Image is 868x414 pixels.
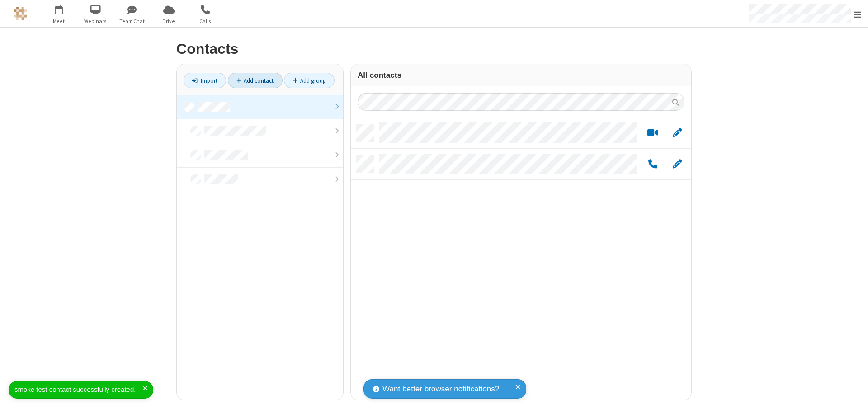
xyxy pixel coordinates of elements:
button: Start a video meeting [644,127,661,139]
button: Edit [668,127,686,139]
span: Want better browser notifications? [382,383,499,395]
div: grid [351,118,691,400]
button: Edit [668,159,686,170]
img: QA Selenium DO NOT DELETE OR CHANGE [14,7,27,20]
span: Team Chat [115,17,149,25]
button: Call by phone [644,159,661,170]
h2: Contacts [176,41,692,57]
span: Calls [189,17,222,25]
a: Add group [284,73,335,88]
span: Webinars [79,17,113,25]
span: Meet [42,17,76,25]
iframe: Chat [845,390,861,408]
div: smoke test contact successfully created. [14,385,143,395]
h3: All contacts [358,71,684,80]
span: Drive [152,17,186,25]
a: Add contact [228,73,283,88]
a: Import [184,73,226,88]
